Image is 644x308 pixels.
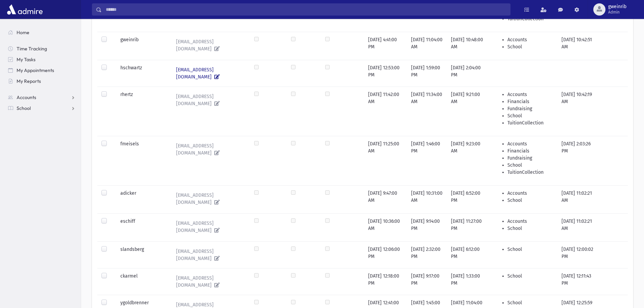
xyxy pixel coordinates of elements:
li: Fundraising [507,105,553,112]
a: [EMAIL_ADDRESS][DOMAIN_NAME] [171,190,246,208]
td: [DATE] 2:04:00 PM [447,60,490,87]
td: [DATE] 11:42:00 AM [364,87,407,136]
li: School [507,112,553,119]
td: [DATE] 1:33:00 PM [447,268,490,295]
td: [DATE] 12:53:00 PM [364,60,407,87]
td: [DATE] 9:17:00 PM [407,268,447,295]
td: [DATE] 9:21:00 AM [447,87,490,136]
span: Admin [608,9,626,15]
span: School [17,105,31,111]
td: [DATE] 11:02:21 AM [557,213,599,241]
td: [DATE] 11:25:00 AM [364,136,407,185]
a: [EMAIL_ADDRESS][DOMAIN_NAME] [171,64,246,82]
li: Accounts [507,218,553,225]
td: slandsberg [116,241,167,268]
td: [DATE] 12:00:02 PM [557,241,599,268]
td: [DATE] 10:42:51 AM [557,32,599,60]
td: gweinrib [116,32,167,60]
li: School [507,299,553,306]
li: TuitionCollection [507,119,553,126]
td: [DATE] 12:11:43 PM [557,268,599,295]
td: [DATE] 12:18:00 PM [364,268,407,295]
td: [DATE] 11:04:00 AM [407,32,447,60]
a: My Tasks [3,54,81,65]
input: Search [102,3,510,16]
a: [EMAIL_ADDRESS][DOMAIN_NAME] [171,36,246,54]
li: School [507,246,553,253]
li: School [507,162,553,169]
a: My Appointments [3,65,81,76]
span: My Tasks [17,56,35,63]
a: [EMAIL_ADDRESS][DOMAIN_NAME] [171,140,246,159]
li: School [507,43,553,50]
td: [DATE] 4:41:00 PM [364,32,407,60]
td: eschiff [116,213,167,241]
li: Financials [507,147,553,155]
td: [DATE] 9:14:00 PM [407,213,447,241]
span: gweinrib [608,4,626,9]
td: [DATE] 9:47:00 AM [364,185,407,213]
td: [DATE] 2:32:00 PM [407,241,447,268]
li: Fundraising [507,155,553,162]
a: My Reports [3,76,81,87]
li: Accounts [507,190,553,197]
a: Time Tracking [3,43,81,54]
li: TuitionCollection [507,169,553,176]
td: [DATE] 6:52:00 PM [447,185,490,213]
span: Time Tracking [17,46,47,52]
a: Accounts [3,92,81,103]
td: adicker [116,185,167,213]
span: Accounts [17,94,36,100]
span: My Reports [17,78,41,84]
a: School [3,103,81,114]
td: [DATE] 1:59:00 PM [407,60,447,87]
td: [DATE] 12:06:00 PM [364,241,407,268]
span: My Appointments [17,67,54,73]
a: [EMAIL_ADDRESS][DOMAIN_NAME] [171,246,246,264]
td: [DATE] 11:02:21 AM [557,185,599,213]
td: [DATE] 6:12:00 PM [447,241,490,268]
li: Financials [507,98,553,105]
td: hschwartz [116,60,167,87]
a: [EMAIL_ADDRESS][DOMAIN_NAME] [171,91,246,109]
td: rhertz [116,87,167,136]
span: Home [17,29,29,35]
li: School [507,197,553,204]
td: [DATE] 10:42:19 AM [557,87,599,136]
li: School [507,225,553,232]
td: [DATE] 10:31:00 AM [407,185,447,213]
li: Accounts [507,91,553,98]
td: [DATE] 11:27:00 PM [447,213,490,241]
li: Accounts [507,140,553,147]
li: Accounts [507,36,553,43]
li: School [507,273,553,280]
a: Home [3,27,81,38]
td: [DATE] 10:36:00 AM [364,213,407,241]
td: [DATE] 10:48:00 AM [447,32,490,60]
a: [EMAIL_ADDRESS][DOMAIN_NAME] [171,273,246,291]
td: fmeisels [116,136,167,185]
td: [DATE] 11:34:00 AM [407,87,447,136]
td: ckarmel [116,268,167,295]
td: [DATE] 2:03:26 PM [557,136,599,185]
a: [EMAIL_ADDRESS][DOMAIN_NAME] [171,218,246,236]
img: AdmirePro [5,3,44,16]
td: [DATE] 9:23:00 AM [447,136,490,185]
td: [DATE] 1:46:00 PM [407,136,447,185]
